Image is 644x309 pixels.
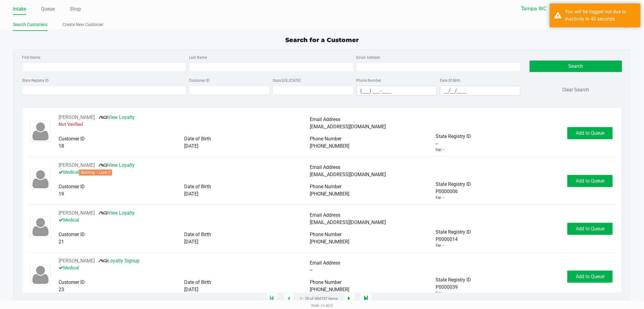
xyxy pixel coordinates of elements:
[184,287,198,292] span: [DATE]
[59,217,310,224] p: Medical
[284,293,294,305] app-submit-button: Previous
[565,8,636,23] div: You will be logged out due to inactivity in 40 seconds
[310,136,342,142] span: Phone Number
[310,212,341,218] span: Email Address
[562,86,589,94] button: Clear Search
[184,136,211,142] span: Date of Birth
[59,169,310,176] p: Medical
[440,78,460,83] label: Date Of Birth
[98,210,135,216] a: View Loyalty
[310,279,342,285] span: Phone Number
[98,162,135,168] a: View Loyalty
[184,191,198,197] span: [DATE]
[189,78,209,83] label: Customer ID
[440,86,521,96] kendo-maskedtextbox: Format: MM/DD/YYYY
[436,195,444,200] div: Exp: --
[567,175,613,187] button: Add to Queue
[266,293,278,305] app-submit-button: Move to first page
[360,293,372,305] app-submit-button: Move to last page
[436,229,471,235] span: State Registry ID
[184,184,211,189] span: Date of Birth
[59,209,95,217] button: See customer info
[576,226,604,232] span: Add to Queue
[189,55,207,60] label: Last Name
[436,133,471,139] span: State Registry ID
[59,239,64,245] span: 21
[440,86,520,95] input: Format: MM/DD/YYYY
[70,5,81,13] a: Shop
[273,78,300,83] label: State [US_STATE]
[436,284,458,291] span: P0000039
[530,61,622,72] button: Search
[436,140,438,147] span: --
[98,114,135,120] a: View Loyalty
[59,136,85,142] span: Customer ID
[436,236,458,243] span: P0000014
[310,172,386,177] span: [EMAIL_ADDRESS][DOMAIN_NAME]
[310,143,350,149] span: [PHONE_NUMBER]
[436,188,458,195] span: P0000006
[310,191,350,197] span: [PHONE_NUMBER]
[436,147,444,153] div: Exp: --
[584,3,592,14] button: Select
[285,36,359,44] span: Search for a Customer
[13,5,26,13] a: Intake
[184,239,198,245] span: [DATE]
[62,21,104,28] a: Create New Customer
[567,223,613,235] button: Add to Queue
[300,296,338,302] span: 1 - 20 of 894737 items
[567,127,613,139] button: Add to Queue
[59,257,95,265] button: See customer info
[436,277,471,283] span: State Registry ID
[98,258,139,264] a: Loyalty Signup
[59,121,310,128] p: Not Verified
[310,232,342,237] span: Phone Number
[184,143,198,149] span: [DATE]
[310,239,350,245] span: [PHONE_NUMBER]
[310,124,386,130] span: [EMAIL_ADDRESS][DOMAIN_NAME]
[576,130,604,136] span: Add to Queue
[59,287,64,292] span: 23
[436,291,444,296] div: Exp: --
[310,164,341,170] span: Email Address
[79,169,112,176] span: Warning – Level 2
[59,232,85,237] span: Customer ID
[567,271,613,283] button: Add to Queue
[184,279,211,285] span: Date of Birth
[344,293,354,305] app-submit-button: Next
[184,232,211,237] span: Date of Birth
[576,178,604,184] span: Add to Queue
[311,303,333,308] span: Web: v1.40.0
[59,191,64,197] span: 19
[59,114,95,121] button: See customer info
[59,162,95,169] button: See customer info
[356,78,381,83] label: Phone Number
[310,184,342,189] span: Phone Number
[59,184,85,189] span: Customer ID
[357,86,437,95] input: Format: (999) 999-9999
[436,243,444,248] div: Exp: --
[436,181,471,187] span: State Registry ID
[310,260,341,266] span: Email Address
[576,274,604,279] span: Add to Queue
[310,287,350,292] span: [PHONE_NUMBER]
[59,279,85,285] span: Customer ID
[41,5,55,13] a: Queue
[521,5,580,12] span: Tampa WC
[59,265,310,271] p: Medical
[22,78,49,83] label: State Registry ID
[59,143,64,149] span: 18
[356,86,437,96] kendo-maskedtextbox: Format: (999) 999-9999
[310,117,341,122] span: Email Address
[13,21,47,28] a: Search Customers
[310,267,312,273] span: --
[356,55,380,60] label: Email Address
[22,55,40,60] label: First Name
[310,219,386,225] span: [EMAIL_ADDRESS][DOMAIN_NAME]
